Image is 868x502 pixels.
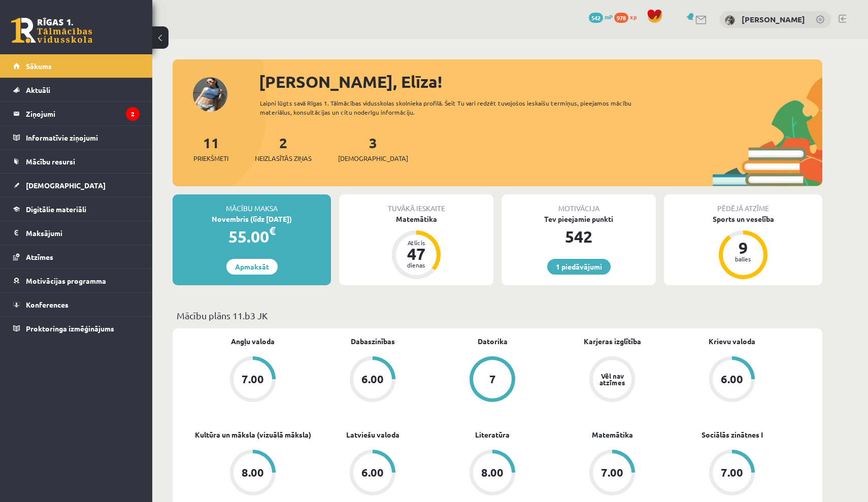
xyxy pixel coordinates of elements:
span: Neizlasītās ziņas [255,153,312,163]
a: 8.00 [432,450,552,497]
span: 542 [589,13,603,23]
span: Motivācijas programma [26,276,106,285]
a: Matemātika Atlicis 47 dienas [339,214,493,281]
div: [PERSON_NAME], Elīza! [259,70,822,94]
a: Digitālie materiāli [13,197,140,221]
div: Mācību maksa [173,194,331,214]
div: 8.00 [481,467,504,478]
a: Informatīvie ziņojumi [13,126,140,149]
div: Matemātika [339,214,493,224]
span: mP [605,13,613,21]
div: dienas [401,262,431,268]
div: Tev pieejamie punkti [502,214,656,224]
a: Matemātika [592,429,633,440]
a: 8.00 [193,450,313,497]
a: 7.00 [552,450,672,497]
a: 6.00 [313,356,432,404]
a: 978 xp [614,13,642,21]
a: Datorika [478,336,508,347]
span: Proktoringa izmēģinājums [26,324,114,333]
span: Mācību resursi [26,157,75,166]
a: Ziņojumi2 [13,102,140,125]
div: Vēl nav atzīmes [598,373,626,386]
div: 55.00 [173,224,331,249]
a: 6.00 [672,356,792,404]
span: € [269,223,276,238]
a: Literatūra [475,429,510,440]
a: 7 [432,356,552,404]
a: Atzīmes [13,245,140,269]
span: [DEMOGRAPHIC_DATA] [26,181,106,190]
div: 6.00 [361,374,384,385]
a: 542 mP [589,13,613,21]
a: Dabaszinības [351,336,395,347]
legend: Informatīvie ziņojumi [26,126,140,149]
a: Apmaksāt [226,259,278,275]
i: 2 [126,107,140,121]
a: 1 piedāvājumi [547,259,611,275]
div: 47 [401,246,431,262]
a: 7.00 [193,356,313,404]
div: 6.00 [721,374,743,385]
a: Vēl nav atzīmes [552,356,672,404]
a: 2Neizlasītās ziņas [255,133,312,163]
div: 7.00 [242,374,264,385]
a: Krievu valoda [709,336,755,347]
span: Aktuāli [26,85,50,94]
legend: Ziņojumi [26,102,140,125]
div: Laipni lūgts savā Rīgas 1. Tālmācības vidusskolas skolnieka profilā. Šeit Tu vari redzēt tuvojošo... [260,98,650,117]
div: Novembris (līdz [DATE]) [173,214,331,224]
div: Sports un veselība [664,214,822,224]
a: Karjeras izglītība [584,336,641,347]
a: Konferences [13,293,140,316]
a: 7.00 [672,450,792,497]
div: 7 [489,374,496,385]
a: Sports un veselība 9 balles [664,214,822,281]
img: Elīza Zariņa [725,15,735,25]
a: Kultūra un māksla (vizuālā māksla) [195,429,311,440]
div: 9 [728,240,758,256]
div: 7.00 [721,467,743,478]
a: Sākums [13,54,140,78]
a: Proktoringa izmēģinājums [13,317,140,340]
a: Angļu valoda [231,336,275,347]
legend: Maksājumi [26,221,140,245]
span: Priekšmeti [193,153,228,163]
div: Atlicis [401,240,431,246]
div: 7.00 [601,467,623,478]
a: Sociālās zinātnes I [702,429,763,440]
a: Aktuāli [13,78,140,102]
div: 8.00 [242,467,264,478]
div: Pēdējā atzīme [664,194,822,214]
a: [DEMOGRAPHIC_DATA] [13,174,140,197]
a: Latviešu valoda [346,429,399,440]
span: [DEMOGRAPHIC_DATA] [338,153,408,163]
span: xp [630,13,637,21]
div: Tuvākā ieskaite [339,194,493,214]
a: [PERSON_NAME] [742,14,805,24]
a: 11Priekšmeti [193,133,228,163]
div: 6.00 [361,467,384,478]
div: balles [728,256,758,262]
div: Motivācija [502,194,656,214]
a: Mācību resursi [13,150,140,173]
span: Digitālie materiāli [26,205,86,214]
span: 978 [614,13,628,23]
span: Konferences [26,300,69,309]
a: Motivācijas programma [13,269,140,292]
a: Rīgas 1. Tālmācības vidusskola [11,18,92,43]
a: 6.00 [313,450,432,497]
a: 3[DEMOGRAPHIC_DATA] [338,133,408,163]
div: 542 [502,224,656,249]
p: Mācību plāns 11.b3 JK [177,309,818,322]
span: Atzīmes [26,252,53,261]
span: Sākums [26,61,52,71]
a: Maksājumi [13,221,140,245]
